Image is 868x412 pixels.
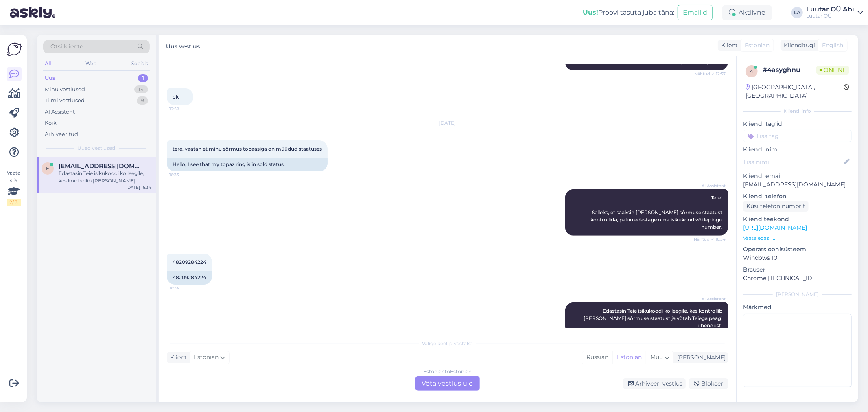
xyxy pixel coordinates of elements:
span: e [46,165,49,171]
span: ekurvits1982@gmail.com [59,162,143,170]
p: Kliendi nimi [743,145,852,154]
span: Nähtud ✓ 16:34 [694,236,726,242]
p: Kliendi telefon [743,192,852,201]
span: 48209284224 [173,259,206,265]
span: Nähtud ✓ 12:57 [694,71,726,77]
div: Kõik [45,119,57,127]
span: AI Assistent [695,296,726,302]
span: Muu [650,353,663,361]
div: Socials [130,58,150,69]
div: Kliendi info [743,107,852,115]
span: 4 [750,68,753,74]
span: Estonian [194,353,219,362]
div: [DATE] 16:34 [126,184,151,191]
div: [GEOGRAPHIC_DATA], [GEOGRAPHIC_DATA] [746,83,844,100]
div: 1 [138,74,148,82]
div: Uus [45,74,55,82]
div: Valige keel ja vastake [167,340,728,347]
span: Estonian [745,41,770,50]
div: [DATE] [167,119,728,127]
div: Küsi telefoninumbrit [743,201,809,212]
div: Klienditugi [781,41,815,50]
div: LA [791,7,803,18]
div: Edastasin Teie isikukoodi kolleegile, kes kontrollib [PERSON_NAME] sõrmuse staatust ja võtab Teie... [59,170,151,184]
p: Chrome [TECHNICAL_ID] [743,274,852,283]
span: Tere! Selleks, et saaksin [PERSON_NAME] sõrmuse staatust kontrollida, palun edastage oma isikukoo... [590,195,724,230]
span: tere, vaatan et minu sõrmus topaasiga on müüdud staatuses [173,146,322,152]
input: Lisa nimi [743,158,842,167]
div: Estonian [612,351,646,364]
div: All [43,58,52,69]
span: 16:34 [169,285,200,291]
div: Klient [167,353,187,362]
span: Edastasin Teie isikukoodi kolleegile, kes kontrollib [PERSON_NAME] sõrmuse staatust ja võtab Teie... [584,308,724,329]
div: 9 [137,96,148,105]
div: Klient [718,41,738,50]
p: Operatsioonisüsteem [743,245,852,254]
div: Aktiivne [722,5,772,20]
div: AI Assistent [45,108,75,116]
input: Lisa tag [743,130,852,142]
div: Minu vestlused [45,85,85,94]
a: [URL][DOMAIN_NAME] [743,224,807,231]
div: 48209284224 [167,271,212,285]
div: [PERSON_NAME] [743,291,852,298]
div: Proovi tasuta juba täna: [583,8,674,18]
p: Brauser [743,265,852,274]
div: Arhiveeritud [45,130,78,138]
div: # 4asyghnu [763,65,816,75]
a: Luutar OÜ AbiLuutar OÜ [806,6,863,19]
span: ok [173,94,179,100]
p: Märkmed [743,303,852,311]
span: Online [816,66,849,75]
p: Kliendi tag'id [743,120,852,128]
div: Luutar OÜ [806,13,854,19]
span: English [822,41,843,50]
div: Arhiveeri vestlus [623,378,686,389]
div: Võta vestlus üle [415,376,480,391]
div: Blokeeri [689,378,728,389]
span: Uued vestlused [78,145,116,152]
p: [EMAIL_ADDRESS][DOMAIN_NAME] [743,180,852,189]
span: AI Assistent [695,183,726,189]
p: Vaata edasi ... [743,234,852,242]
p: Windows 10 [743,254,852,262]
div: Web [84,58,98,69]
div: Luutar OÜ Abi [806,6,854,13]
span: Otsi kliente [50,42,83,51]
label: Uus vestlus [166,40,200,51]
p: Kliendi email [743,172,852,180]
div: Vaata siia [7,169,21,206]
div: Hello, I see that my topaz ring is in sold status. [167,158,328,171]
div: [PERSON_NAME] [674,353,726,362]
div: Estonian to Estonian [423,368,472,375]
div: Russian [582,351,612,364]
img: Askly Logo [7,42,22,57]
button: Emailid [678,5,713,20]
div: 14 [134,85,148,94]
div: 2 / 3 [7,199,21,206]
b: Uus! [583,9,598,16]
span: 16:33 [169,172,200,178]
p: Klienditeekond [743,215,852,224]
span: 12:59 [169,106,200,112]
div: Tiimi vestlused [45,96,85,105]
